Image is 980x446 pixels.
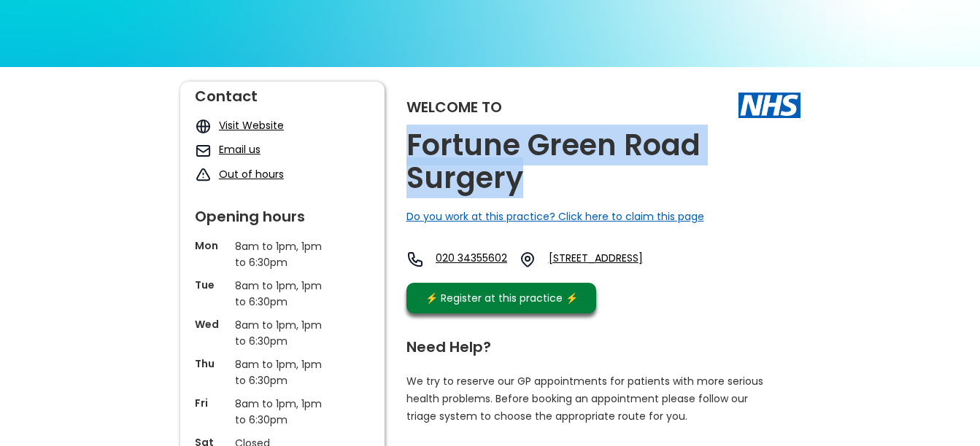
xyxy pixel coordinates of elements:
[406,332,786,354] div: Need Help?
[235,278,330,310] p: 8am to 1pm, 1pm to 6:30pm
[549,251,692,268] a: [STREET_ADDRESS]
[738,93,800,117] img: The NHS logo
[406,251,424,268] img: telephone icon
[195,82,370,103] div: Contact
[195,167,212,184] img: exclamation icon
[195,356,228,371] p: Thu
[219,118,284,133] a: Visit Website
[519,251,536,268] img: practice location icon
[195,118,212,135] img: globe icon
[195,278,228,292] p: Tue
[195,202,370,224] div: Opening hours
[219,142,261,157] a: Email us
[235,238,330,270] p: 8am to 1pm, 1pm to 6:30pm
[195,317,228,332] p: Wed
[235,396,330,428] p: 8am to 1pm, 1pm to 6:30pm
[235,317,330,349] p: 8am to 1pm, 1pm to 6:30pm
[195,238,228,253] p: Mon
[406,372,764,425] p: We try to reserve our GP appointments for patients with more serious health problems. Before book...
[406,129,800,195] h2: Fortune Green Road Surgery
[406,100,502,114] div: Welcome to
[235,356,330,388] p: 8am to 1pm, 1pm to 6:30pm
[406,283,596,313] a: ⚡️ Register at this practice ⚡️
[195,142,212,159] img: mail icon
[406,209,704,224] a: Do you work at this practice? Click here to claim this page
[418,290,586,306] div: ⚡️ Register at this practice ⚡️
[436,251,507,268] a: 020 34355602
[219,167,284,181] a: Out of hours
[195,396,228,410] p: Fri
